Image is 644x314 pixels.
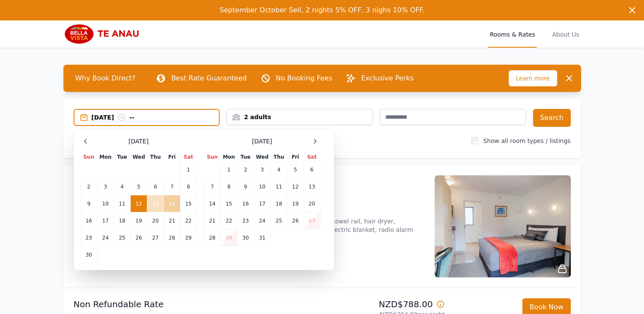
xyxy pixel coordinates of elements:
[114,229,130,246] td: 25
[220,161,237,178] td: 1
[204,229,220,246] td: 28
[63,24,146,44] img: Bella Vista Te Anau
[303,178,320,195] td: 13
[74,298,319,310] p: Non Refundable Rate
[92,113,219,122] div: [DATE] --
[220,6,424,14] span: September October Sell, 2 nights 5% OFF, 3 nighs 10% OFF.
[204,153,220,161] th: Sun
[254,161,270,178] td: 3
[180,212,197,229] td: 22
[130,229,147,246] td: 26
[147,153,164,161] th: Thu
[130,195,147,212] td: 12
[303,212,320,229] td: 27
[80,212,97,229] td: 16
[97,178,114,195] td: 3
[114,153,130,161] th: Tue
[252,137,272,146] span: [DATE]
[147,178,164,195] td: 6
[69,70,143,87] span: Why Book Direct?
[204,178,220,195] td: 7
[271,195,287,212] td: 18
[303,153,320,161] th: Sat
[164,229,180,246] td: 28
[254,212,270,229] td: 24
[237,212,254,229] td: 23
[204,195,220,212] td: 14
[130,178,147,195] td: 5
[147,229,164,246] td: 27
[271,178,287,195] td: 11
[287,195,303,212] td: 19
[483,137,570,144] label: Show all room types / listings
[180,195,197,212] td: 15
[533,109,571,127] button: Search
[204,212,220,229] td: 21
[287,153,303,161] th: Fri
[97,212,114,229] td: 17
[271,153,287,161] th: Thu
[147,212,164,229] td: 20
[164,212,180,229] td: 21
[287,161,303,178] td: 5
[147,195,164,212] td: 13
[254,178,270,195] td: 10
[129,137,149,146] span: [DATE]
[254,229,270,246] td: 31
[509,70,557,86] span: Learn more
[114,178,130,195] td: 4
[180,153,197,161] th: Sat
[180,161,197,178] td: 1
[237,229,254,246] td: 30
[287,212,303,229] td: 26
[488,20,537,48] a: Rooms & Rates
[271,212,287,229] td: 25
[237,178,254,195] td: 9
[550,20,581,48] a: About Us
[271,161,287,178] td: 4
[97,229,114,246] td: 24
[180,229,197,246] td: 29
[171,73,246,83] p: Best Rate Guaranteed
[97,153,114,161] th: Mon
[220,178,237,195] td: 8
[130,153,147,161] th: Wed
[287,178,303,195] td: 12
[80,195,97,212] td: 9
[276,73,332,83] p: No Booking Fees
[237,195,254,212] td: 16
[114,212,130,229] td: 18
[180,178,197,195] td: 8
[164,195,180,212] td: 14
[220,153,237,161] th: Mon
[80,229,97,246] td: 23
[227,113,372,121] div: 2 adults
[114,195,130,212] td: 11
[220,212,237,229] td: 22
[130,212,147,229] td: 19
[237,161,254,178] td: 2
[254,153,270,161] th: Wed
[361,73,413,83] p: Exclusive Perks
[237,153,254,161] th: Tue
[164,153,180,161] th: Fri
[254,195,270,212] td: 17
[164,178,180,195] td: 7
[80,153,97,161] th: Sun
[220,195,237,212] td: 15
[326,298,445,310] p: NZD$788.00
[303,195,320,212] td: 20
[220,229,237,246] td: 29
[303,161,320,178] td: 6
[80,246,97,263] td: 30
[97,195,114,212] td: 10
[80,178,97,195] td: 2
